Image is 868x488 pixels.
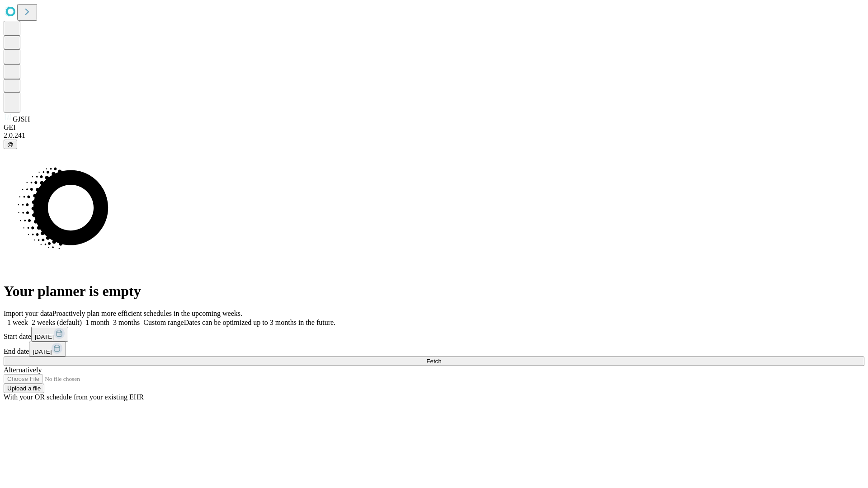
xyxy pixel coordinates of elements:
span: Dates can be optimized up to 3 months in the future. [184,319,335,326]
span: 1 month [85,319,109,326]
button: [DATE] [31,327,68,342]
span: [DATE] [33,348,52,355]
button: [DATE] [29,342,66,357]
span: Custom range [143,319,184,326]
div: GEI [4,123,864,131]
div: Start date [4,327,864,342]
span: Alternatively [4,366,42,374]
div: End date [4,342,864,357]
button: Upload a file [4,384,44,393]
span: With your OR schedule from your existing EHR [4,393,144,401]
button: @ [4,140,17,149]
h1: Your planner is empty [4,283,864,300]
div: 2.0.241 [4,131,864,140]
span: Fetch [426,358,441,365]
span: Import your data [4,310,52,317]
span: 2 weeks (default) [32,319,82,326]
span: GJSH [13,115,30,123]
span: 1 week [7,319,28,326]
span: [DATE] [35,333,54,340]
span: 3 months [113,319,140,326]
span: @ [7,141,14,148]
button: Fetch [4,357,864,366]
span: Proactively plan more efficient schedules in the upcoming weeks. [52,310,242,317]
